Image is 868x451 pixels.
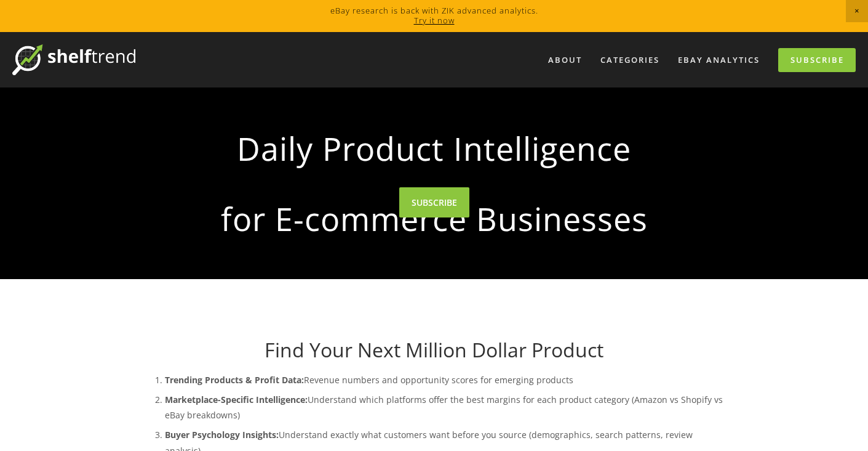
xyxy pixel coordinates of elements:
a: Try it now [414,15,455,26]
div: Categories [592,50,667,70]
strong: Marketplace-Specific Intelligence: [165,394,308,405]
strong: for E-commerce Businesses [160,190,709,248]
h1: Find Your Next Million Dollar Product [140,338,728,362]
a: Subscribe [778,48,856,72]
img: ShelfTrend [12,44,135,75]
a: eBay Analytics [670,50,768,70]
p: Revenue numbers and opportunity scores for emerging products [165,372,728,388]
strong: Buyer Psychology Insights: [165,429,279,441]
p: Understand which platforms offer the best margins for each product category (Amazon vs Shopify vs... [165,392,728,423]
a: About [540,50,590,70]
strong: Trending Products & Profit Data: [165,374,304,386]
strong: Daily Product Intelligence [160,120,709,177]
a: SUBSCRIBE [399,187,469,217]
